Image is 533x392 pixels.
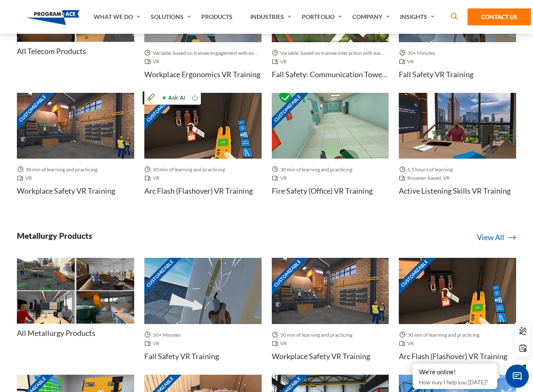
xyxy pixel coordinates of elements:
h4: Workplace Safety VR Training [272,351,370,362]
span: 30 min of learning and practicing [144,165,228,174]
img: Thumbnail - Confined Space VR Training [17,258,75,290]
h4: All Telecom Products [17,46,86,57]
img: Thumbnail - Fire Safety (Hangar) VR Training [76,291,134,324]
span: Variable, based on trainee engagement with exercises. [144,49,262,57]
span: VR [144,339,163,348]
h4: Fall Safety VR Training [144,351,219,362]
h4: Arc Flash (Flashover) VR Training [399,351,507,362]
h4: Fire Safety (Office) VR Training [272,186,373,196]
p: How may I help you [DATE]? [419,377,491,387]
span: 1.5 hours of learning [399,165,456,174]
span: Browser-based, VR [399,174,453,182]
img: Thumbnail - Workplace Safety VR Training [272,258,389,324]
img: Thumbnail - Arc Flash (Flashover) VR Training [399,258,516,324]
span: Customizable [266,252,309,295]
img: Thumbnail - Diversity, equity and inclusion VR Training [17,291,75,324]
img: Thumbnail - Fall Safety VR Training [144,258,262,324]
span: VR [17,174,35,182]
span: Variable, based on trainee interaction with each section. [272,49,389,57]
a: Customizable Thumbnail - Arc Flash (Flashover) VR Training 30 min of learning and practicing VR A... [399,258,516,374]
img: Thumbnail - Fire Safety (Office) VR Training [272,93,389,159]
a: Thumbnail - Active listening skills VR Training 1.5 hours of learning Browser-based, VR Active li... [399,93,516,209]
span: Customizable [266,87,309,130]
a: Thumbnail - Confined Space VR Training Thumbnail - How to give feedback VR Training Thumbnail - D... [17,258,134,354]
span: VR [272,339,290,348]
span: 30 min of learning and practicing [272,165,356,174]
img: Thumbnail - How to give feedback VR Training [76,258,134,290]
span: Customizable [11,87,54,130]
span: VR [272,174,290,182]
span: VR [144,174,163,182]
span: VR [399,57,417,66]
span: Ask AI [160,92,187,103]
span: Customizable [138,87,181,130]
span: Customizable [138,252,181,295]
img: Thumbnail - Arc Flash (Flashover) VR Training [144,93,262,159]
span: 30 min of learning and practicing [272,331,356,339]
a: Customizable Thumbnail - Workplace Safety VR Training 30 min of learning and practicing VR Workpl... [272,258,389,374]
a: View All [477,232,516,243]
h4: Arc Flash (Flashover) VR Training [144,186,253,196]
span: 30 min of learning and practicing [399,331,483,339]
h4: Workplace Safety VR Training [17,186,115,196]
span: VR [272,57,290,66]
span: 30 min of learning and practicing [17,165,101,174]
h4: All Metallurgy Products [17,328,95,338]
span: 30+ Minutes [399,49,438,57]
a: Customizable Thumbnail - Fire Safety (Office) VR Training 30 min of learning and practicing VR Fi... [272,93,389,209]
h4: Workplace Ergonomics VR Training [144,69,260,80]
div: We're online! [419,368,491,376]
img: Thumbnail - Workplace Safety VR Training [17,93,134,159]
h4: Active listening skills VR Training [399,186,511,196]
a: Contact Us [468,8,531,25]
span: VR [144,57,163,66]
span: VR [399,339,417,348]
img: Program-Ace [26,10,80,25]
h4: Fall Safety: Communication Towers VR Training [272,69,389,80]
img: Thumbnail - Active listening skills VR Training [399,93,516,159]
span: Chat Widget [506,365,529,388]
a: Customizable Thumbnail - Workplace Safety VR Training 30 min of learning and practicing VR Workpl... [17,93,134,209]
a: Customizable Thumbnail - Arc Flash (Flashover) VR Training 30 min of learning and practicing VR A... [144,93,262,209]
h4: Fall Safety VR Training [399,69,473,80]
span: Customizable [393,252,436,295]
span: 30+ Minutes [144,331,184,339]
h3: Metallurgy Products [17,230,92,241]
a: Customizable Thumbnail - Fall Safety VR Training 30+ Minutes VR Fall Safety VR Training [144,258,262,374]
